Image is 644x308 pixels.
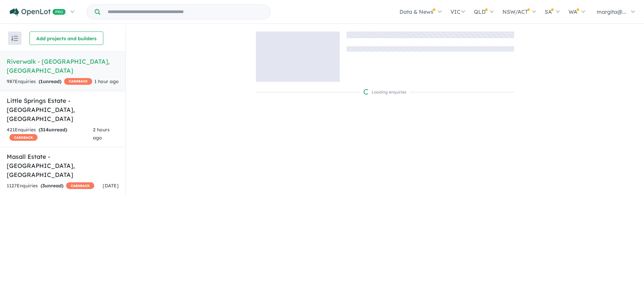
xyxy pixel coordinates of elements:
strong: ( unread) [41,183,63,189]
span: margita@... [597,8,626,15]
h5: Riverwalk - [GEOGRAPHIC_DATA] , [GEOGRAPHIC_DATA] [7,57,119,75]
div: Loading enquiries [364,89,407,96]
strong: ( unread) [39,78,61,84]
button: Add projects and builders [30,32,103,45]
span: CASHBACK [9,134,38,141]
div: 421 Enquir ies [7,126,93,142]
span: 3 [42,183,45,189]
input: Try estate name, suburb, builder or developer [102,5,269,19]
div: 1127 Enquir ies [7,182,94,190]
span: [DATE] [103,183,119,189]
span: CASHBACK [64,78,92,85]
img: Openlot PRO Logo White [10,8,66,16]
h5: Masall Estate - [GEOGRAPHIC_DATA] , [GEOGRAPHIC_DATA] [7,152,119,179]
span: 314 [40,127,49,133]
span: 1 [40,78,43,84]
strong: ( unread) [39,127,67,133]
h5: Little Springs Estate - [GEOGRAPHIC_DATA] , [GEOGRAPHIC_DATA] [7,96,119,123]
div: 987 Enquir ies [7,78,92,86]
span: 2 hours ago [93,127,110,141]
img: sort.svg [11,36,18,41]
span: CASHBACK [66,182,94,189]
span: 1 hour ago [94,78,119,84]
